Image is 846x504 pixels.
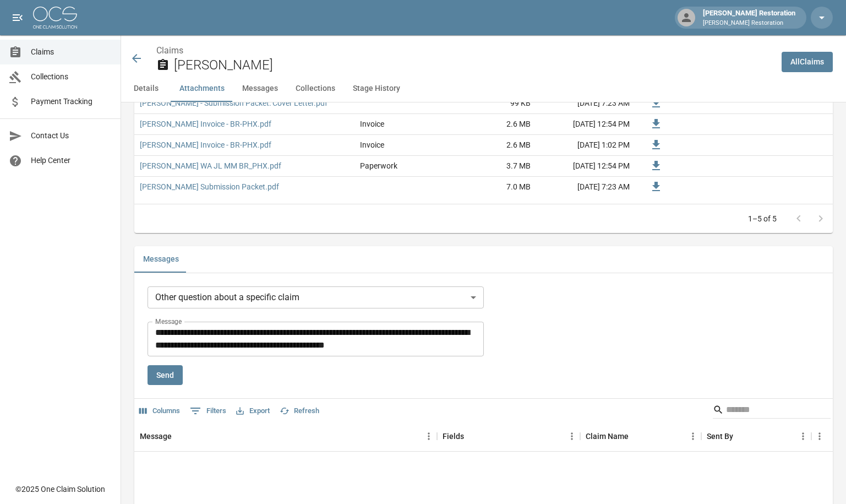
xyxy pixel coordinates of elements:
[782,52,833,72] a: AllClaims
[7,7,29,29] button: open drawer
[344,75,409,102] button: Stage History
[748,213,777,224] p: 1–5 of 5
[454,93,536,114] div: 99 KB
[360,160,397,171] div: Paperwork
[277,403,322,420] button: Refresh
[134,246,188,273] button: Messages
[148,365,183,386] button: Send
[629,429,644,444] button: Sort
[31,71,112,83] span: Collections
[140,160,281,171] a: [PERSON_NAME] WA JL MM BR_PHX.pdf
[707,421,733,452] div: Sent By
[148,286,484,308] div: Other question about a specific claim
[454,135,536,156] div: 2.6 MB
[733,429,749,444] button: Sort
[156,45,183,56] a: Claims
[140,118,271,129] a: [PERSON_NAME] Invoice - BR-PHX.pdf
[155,317,182,326] label: Message
[443,421,464,452] div: Fields
[156,44,773,57] nav: breadcrumb
[233,403,272,420] button: Export
[31,96,112,107] span: Payment Tracking
[171,75,233,102] button: Attachments
[140,97,328,109] a: [PERSON_NAME] - Submission Packet: Cover Letter.pdf
[564,428,580,445] button: Menu
[701,421,811,452] div: Sent By
[174,57,773,73] h2: [PERSON_NAME]
[15,484,105,495] div: © 2025 One Claim Solution
[454,177,536,198] div: 7.0 MB
[437,421,580,452] div: Fields
[134,246,833,273] div: related-list tabs
[233,75,287,102] button: Messages
[698,8,800,28] div: [PERSON_NAME] Restoration
[536,156,635,177] div: [DATE] 12:54 PM
[31,155,112,166] span: Help Center
[360,139,384,150] div: Invoice
[713,401,831,421] div: Search
[172,429,187,444] button: Sort
[134,421,437,452] div: Message
[464,429,479,444] button: Sort
[703,19,795,28] p: [PERSON_NAME] Restoration
[536,114,635,135] div: [DATE] 12:54 PM
[31,46,112,58] span: Claims
[121,75,846,102] div: anchor tabs
[795,428,811,445] button: Menu
[33,7,77,29] img: ocs-logo-white-transparent.png
[137,403,183,420] button: Select columns
[536,93,635,114] div: [DATE] 7:23 AM
[536,177,635,198] div: [DATE] 7:23 AM
[287,75,344,102] button: Collections
[685,428,701,445] button: Menu
[140,181,279,192] a: [PERSON_NAME] Submission Packet.pdf
[536,135,635,156] div: [DATE] 1:02 PM
[360,118,384,129] div: Invoice
[580,421,701,452] div: Claim Name
[187,402,229,420] button: Show filters
[454,156,536,177] div: 3.7 MB
[586,421,629,452] div: Claim Name
[140,139,271,150] a: [PERSON_NAME] Invoice - BR-PHX.pdf
[421,428,437,445] button: Menu
[811,428,828,445] button: Menu
[31,130,112,142] span: Contact Us
[121,75,171,102] button: Details
[140,421,172,452] div: Message
[454,114,536,135] div: 2.6 MB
